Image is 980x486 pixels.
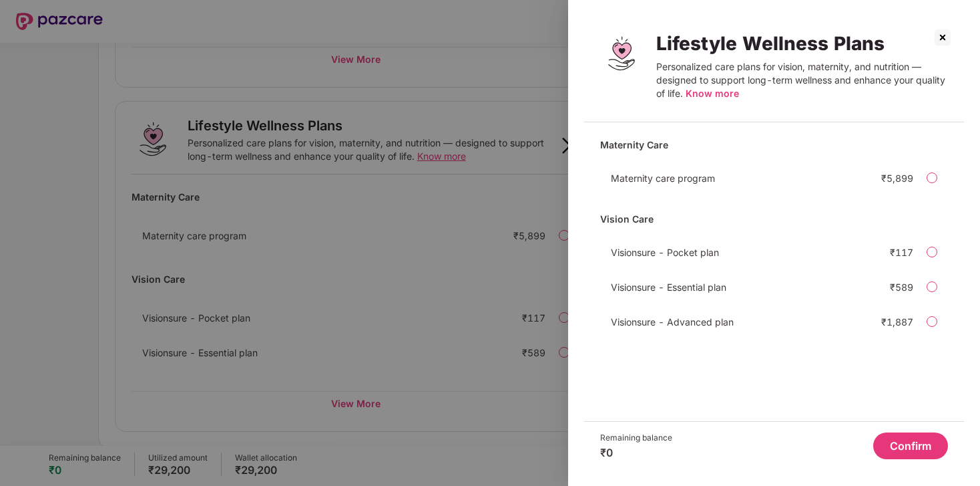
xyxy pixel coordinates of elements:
div: Lifestyle Wellness Plans [656,32,948,55]
div: Vision Care [600,207,948,231]
img: svg+xml;base64,PHN2ZyBpZD0iQ3Jvc3MtMzJ4MzIiIHhtbG5zPSJodHRwOi8vd3d3LnczLm9yZy8yMDAwL3N2ZyIgd2lkdG... [932,27,953,48]
div: Remaining balance [600,433,672,443]
span: Maternity care program [611,172,715,184]
span: Visionsure - Pocket plan [611,247,719,258]
div: Maternity Care [600,133,948,156]
div: ₹117 [890,247,913,258]
img: Lifestyle Wellness Plans [600,32,643,75]
div: ₹0 [600,446,672,459]
div: ₹1,887 [881,316,913,328]
div: ₹5,899 [881,172,913,184]
span: Visionsure - Essential plan [611,281,726,293]
button: Confirm [873,433,948,459]
div: ₹589 [890,281,913,293]
span: Visionsure - Advanced plan [611,316,734,328]
div: Personalized care plans for vision, maternity, and nutrition — designed to support long-term well... [656,60,948,100]
span: Know more [686,88,739,99]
